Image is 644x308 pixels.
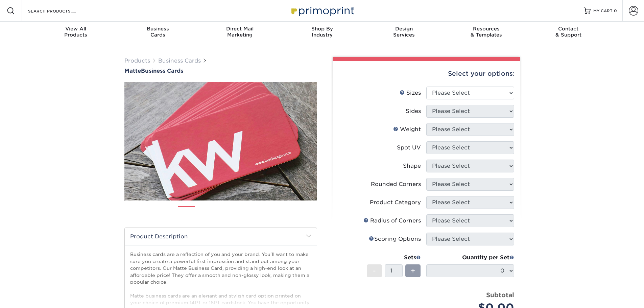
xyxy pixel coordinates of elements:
input: SEARCH PRODUCTS..... [27,7,93,15]
span: Matte [124,68,141,74]
div: Products [35,26,117,38]
div: Quantity per Set [426,254,514,262]
img: Business Cards 02 [201,203,218,220]
span: View All [35,26,117,32]
a: MatteBusiness Cards [124,68,317,74]
a: Shop ByIndustry [281,22,363,43]
div: Sides [406,107,421,115]
img: Business Cards 04 [246,203,263,220]
img: Business Cards 01 [178,204,195,220]
a: View AllProducts [35,22,117,43]
div: Services [363,26,445,38]
span: Design [363,26,445,32]
img: Matte 01 [124,45,317,238]
img: Business Cards 03 [223,203,240,220]
div: Weight [393,125,421,134]
strong: Subtotal [486,291,514,299]
span: Contact [527,26,610,32]
div: Select your options: [338,61,515,87]
span: MY CART [593,8,613,14]
a: DesignServices [363,22,445,43]
div: Industry [281,26,363,38]
div: Rounded Corners [371,180,421,188]
a: Business Cards [158,57,201,64]
a: BusinessCards [117,22,199,43]
a: Products [124,57,150,64]
div: Scoring Options [369,235,421,243]
span: + [411,266,415,276]
a: Resources& Templates [445,22,527,43]
div: Cards [117,26,199,38]
span: - [373,266,376,276]
img: Primoprint [288,3,356,18]
div: Radius of Corners [363,217,421,225]
div: Shape [403,162,421,170]
h1: Business Cards [124,68,317,74]
div: Marketing [199,26,281,38]
span: 0 [614,8,617,13]
span: Business [117,26,199,32]
a: Direct MailMarketing [199,22,281,43]
div: & Support [527,26,610,38]
div: Product Category [370,198,421,207]
span: Resources [445,26,527,32]
span: Direct Mail [199,26,281,32]
h2: Product Description [125,228,317,245]
div: Spot UV [397,144,421,152]
span: Shop By [281,26,363,32]
a: Contact& Support [527,22,610,43]
div: & Templates [445,26,527,38]
div: Sets [367,254,421,262]
div: Sizes [400,89,421,97]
